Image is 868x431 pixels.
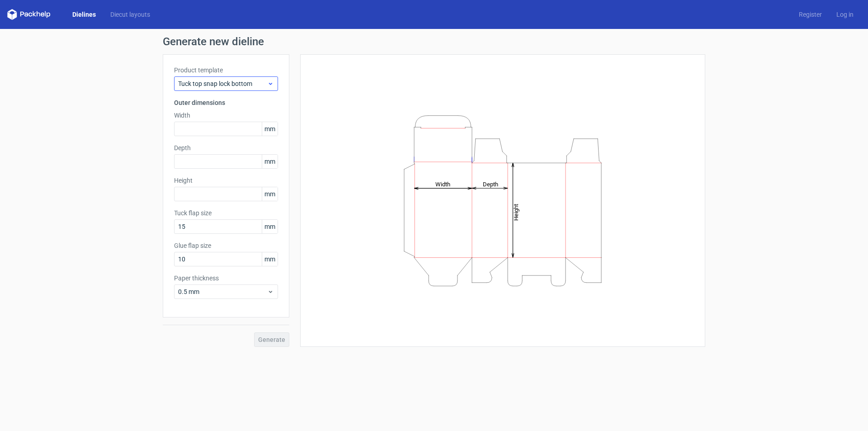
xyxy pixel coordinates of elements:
label: Depth [174,143,278,152]
span: Tuck top snap lock bottom [178,79,267,88]
label: Width [174,111,278,120]
a: Register [792,10,829,19]
tspan: Depth [483,180,498,187]
a: Diecut layouts [103,10,157,19]
span: mm [262,252,278,266]
span: mm [262,122,278,136]
tspan: Width [435,180,450,187]
tspan: Height [513,204,519,220]
span: 0.5 mm [178,287,267,296]
span: mm [262,220,278,233]
label: Tuck flap size [174,208,278,218]
span: mm [262,155,278,168]
a: Dielines [65,10,103,19]
h3: Outer dimensions [174,98,278,107]
label: Product template [174,66,278,75]
span: mm [262,187,278,201]
h1: Generate new dieline [163,36,705,47]
label: Paper thickness [174,274,278,283]
a: Log in [829,10,861,19]
label: Glue flap size [174,241,278,250]
label: Height [174,176,278,185]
